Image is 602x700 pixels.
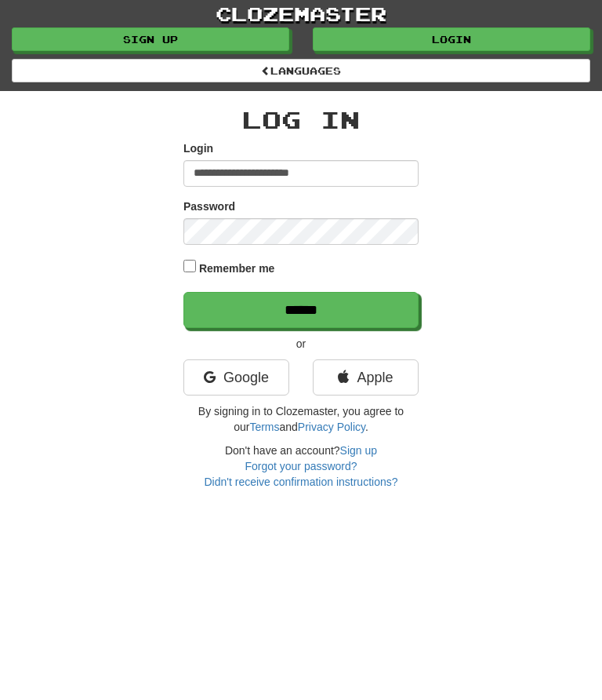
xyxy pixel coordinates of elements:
[183,199,235,214] label: Password
[249,421,279,433] a: Terms
[313,359,419,396] a: Apple
[12,27,289,51] a: Sign up
[12,59,590,82] a: Languages
[199,261,275,276] label: Remember me
[313,27,590,51] a: Login
[183,336,419,352] p: or
[183,140,213,156] label: Login
[298,421,365,433] a: Privacy Policy
[183,443,419,490] div: Don't have an account?
[183,359,289,396] a: Google
[183,403,419,435] p: By signing in to Clozemaster, you agree to our and .
[340,444,377,457] a: Sign up
[204,476,397,488] a: Didn't receive confirmation instructions?
[245,460,357,472] a: Forgot your password?
[183,107,419,133] h2: Log In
